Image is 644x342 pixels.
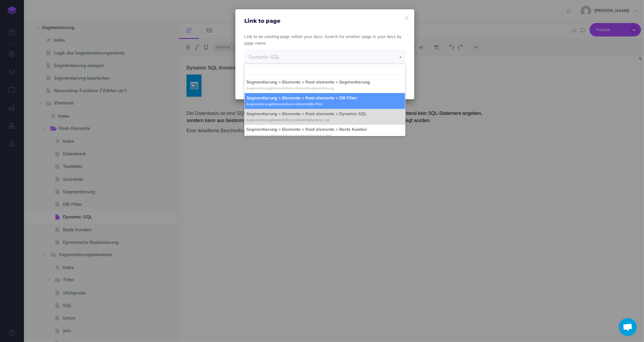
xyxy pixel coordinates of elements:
[244,18,405,24] h4: Link to page
[249,50,401,63] div: Dynamic-SQL
[246,86,334,90] small: /segmentierung/elemente/root-elemente/segmentierung
[245,50,405,63] span: Segmentierung > Elemente > Root elemente > Dynamic SQL
[246,95,357,101] strong: Segmentierung > Elemente > Root elemente > DB Filter
[619,318,637,336] div: Open chat
[246,111,367,116] strong: Segmentierung > Elemente > Root elemente > Dynamic SQL
[246,102,322,106] small: /segmentierung/elemente/root-elemente/db-filter
[246,127,367,132] strong: Segmentierung > Elemente > Root elemente > Beste Kunden
[244,33,405,47] p: Link to an existing page within your docs. Search for another page in your docs by page name.
[246,133,332,138] small: /segmentierung/elemente/root-elemente/beste-kunden
[246,79,370,85] strong: Segmentierung > Elemente > Root elemente > Segmentierung
[246,118,330,122] small: /segmentierung/elemente/root-elemente/dynamic-sql
[244,50,405,64] span: Segmentierung > Elemente > Root elemente > Dynamic SQL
